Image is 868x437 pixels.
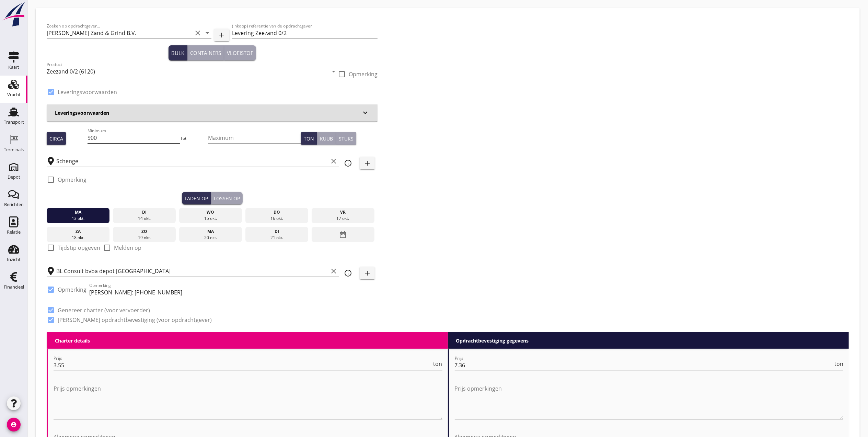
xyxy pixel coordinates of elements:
[329,67,338,76] i: arrow_drop_down
[47,27,192,38] input: Zoeken op opdrachtgever...
[313,215,373,222] div: 17 okt.
[115,215,174,222] div: 14 okt.
[8,65,19,69] div: Kaart
[4,147,24,152] div: Terminals
[54,360,432,371] input: Prijs
[304,135,314,142] div: Ton
[208,132,301,143] input: Maximum
[190,49,221,57] div: Containers
[344,159,352,167] i: info_outline
[115,228,174,235] div: zo
[58,176,86,183] label: Opmerking
[48,228,108,235] div: za
[58,244,100,251] label: Tijdstip opgeven
[455,360,833,371] input: Prijs
[55,109,361,116] h3: Leveringsvoorwaarden
[247,209,306,215] div: do
[7,257,21,262] div: Inzicht
[58,316,212,323] label: [PERSON_NAME] opdrachtbevestiging (voor opdrachtgever)
[214,195,240,202] div: Lossen op
[7,418,21,432] i: account_circle
[227,49,253,57] div: Vloeistof
[56,156,328,167] input: Laadplaats
[56,266,328,277] input: Losplaats
[187,45,224,60] button: Containers
[4,120,24,124] div: Transport
[247,215,306,222] div: 16 okt.
[181,235,241,241] div: 20 okt.
[54,383,442,419] textarea: Prijs opmerkingen
[185,195,208,202] div: Laden op
[320,135,333,142] div: Kuub
[317,132,336,145] button: Kuub
[247,235,306,241] div: 21 okt.
[180,135,208,142] div: Tot
[247,228,306,235] div: di
[171,49,184,57] div: Bulk
[363,159,371,167] i: add
[363,269,371,277] i: add
[89,287,378,298] input: Opmerking
[47,132,66,145] button: Circa
[7,230,21,234] div: Relatie
[301,132,317,145] button: Ton
[182,192,211,204] button: Laden op
[114,244,141,251] label: Melden op
[211,192,243,204] button: Lossen op
[232,27,378,38] input: (inkoop) referentie van de opdrachtgever
[834,361,843,367] span: ton
[361,109,369,117] i: keyboard_arrow_down
[4,202,24,207] div: Berichten
[169,45,187,60] button: Bulk
[7,92,21,97] div: Vracht
[194,29,202,37] i: clear
[48,209,108,215] div: ma
[8,175,20,179] div: Depot
[4,285,24,289] div: Financieel
[313,209,373,215] div: vr
[433,361,442,367] span: ton
[181,228,241,235] div: ma
[224,45,256,60] button: Vloeistof
[336,132,356,145] button: Stuks
[48,215,108,222] div: 13 okt.
[344,269,352,277] i: info_outline
[329,157,338,165] i: clear
[329,267,338,275] i: clear
[88,132,181,143] input: Minimum
[1,2,26,27] img: logo-small.a267ee39.svg
[58,286,86,293] label: Opmerking
[115,209,174,215] div: di
[203,29,211,37] i: arrow_drop_down
[58,307,150,314] label: Genereer charter (voor vervoerder)
[349,71,378,78] label: Opmerking
[115,235,174,241] div: 19 okt.
[339,228,347,241] i: date_range
[339,135,354,142] div: Stuks
[47,66,328,77] input: Product
[455,383,844,419] textarea: Prijs opmerkingen
[218,31,226,39] i: add
[49,135,63,142] div: Circa
[181,209,241,215] div: wo
[48,235,108,241] div: 18 okt.
[181,215,241,222] div: 15 okt.
[58,89,117,96] label: Leveringsvoorwaarden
